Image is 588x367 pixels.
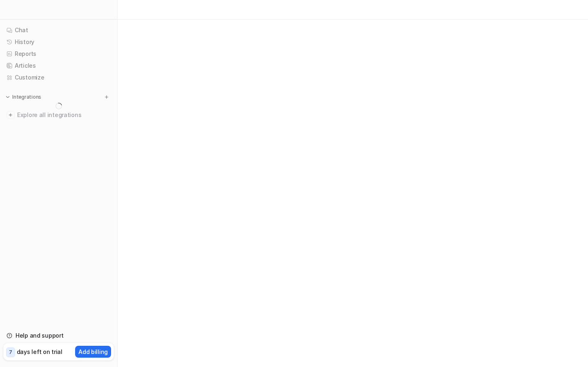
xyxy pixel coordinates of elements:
[3,36,114,48] a: History
[3,330,114,341] a: Help and support
[3,24,114,36] a: Chat
[3,60,114,71] a: Articles
[7,111,15,119] img: explore all integrations
[3,109,114,121] a: Explore all integrations
[3,93,44,101] button: Integrations
[17,108,111,122] span: Explore all integrations
[17,347,62,356] p: days left on trial
[3,72,114,83] a: Customize
[5,94,11,100] img: expand menu
[9,349,12,356] p: 7
[12,94,41,100] p: Integrations
[3,48,114,60] a: Reports
[104,94,109,100] img: menu_add.svg
[78,347,108,356] p: Add billing
[75,346,111,358] button: Add billing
